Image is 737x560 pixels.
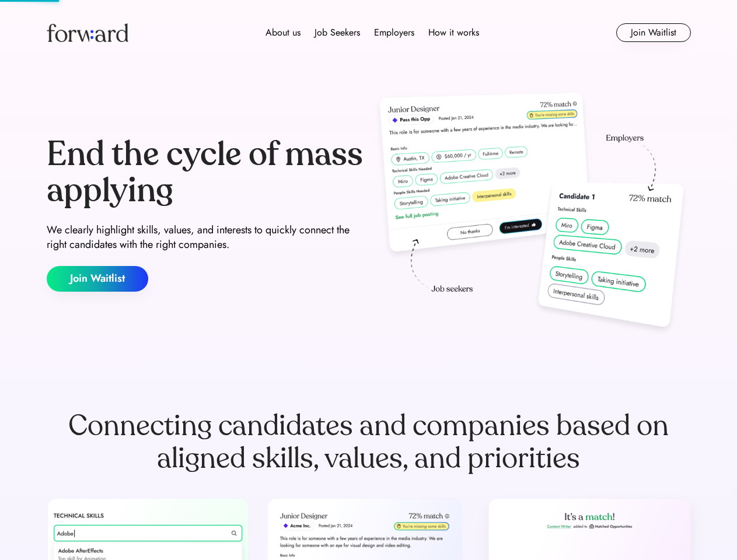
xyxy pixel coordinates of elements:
div: End the cycle of mass applying [47,136,364,208]
img: hero-image.png [373,89,691,339]
div: Job Seekers [315,26,360,40]
div: We clearly highlight skills, values, and interests to quickly connect the right candidates with t... [47,223,364,252]
div: How it works [428,26,479,40]
div: Connecting candidates and companies based on aligned skills, values, and priorities [47,409,691,475]
div: Employers [374,26,414,40]
div: About us [266,26,301,40]
button: Join Waitlist [47,266,148,292]
button: Join Waitlist [616,23,691,42]
img: Forward logo [47,23,128,42]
